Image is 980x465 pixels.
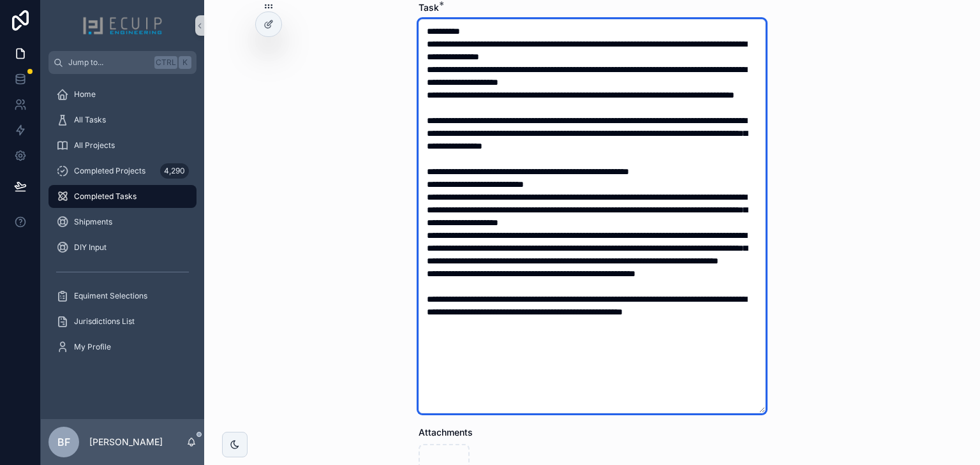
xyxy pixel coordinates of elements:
span: BF [57,434,70,450]
span: Completed Tasks [74,191,137,202]
a: All Projects [48,134,197,157]
a: DIY Input [48,236,197,259]
a: My Profile [48,336,197,358]
span: DIY Input [74,242,107,253]
button: Jump to...CtrlK [48,51,197,74]
span: All Projects [74,140,115,151]
span: My Profile [74,342,111,352]
span: Jump to... [68,57,149,68]
div: 4,290 [160,163,189,179]
span: All Tasks [74,115,106,125]
span: Completed Projects [74,166,145,176]
img: App logo [82,15,163,36]
p: [PERSON_NAME] [89,436,163,448]
span: Equiment Selections [74,291,147,301]
a: Completed Tasks [48,185,197,208]
span: Jurisdictions List [74,316,135,327]
span: Attachments [419,427,473,438]
a: Jurisdictions List [48,310,197,333]
span: Home [74,89,96,100]
span: Shipments [74,217,112,227]
a: Completed Projects4,290 [48,159,197,182]
div: scrollable content [41,74,204,375]
span: Ctrl [154,56,177,69]
span: Task [419,2,439,13]
a: Equiment Selections [48,284,197,307]
a: Home [48,83,197,106]
a: Shipments [48,210,197,233]
a: All Tasks [48,108,197,131]
span: K [180,57,190,68]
